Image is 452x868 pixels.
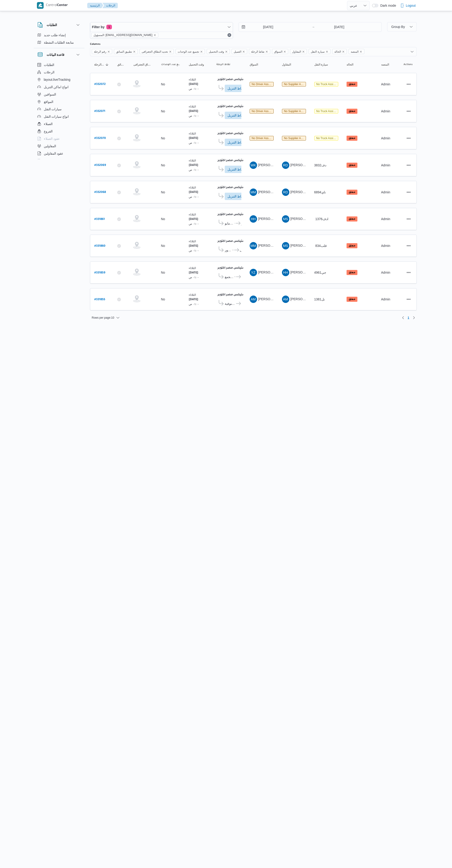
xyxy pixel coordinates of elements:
button: ادخل تفاصيل نقاط التنزيل [225,166,251,173]
span: معلق [347,216,357,221]
span: No truck assigned [316,137,339,140]
span: Logout [406,3,416,8]
div: No [161,297,165,301]
span: Admin [381,190,390,194]
button: remove selected entity [153,34,156,36]
span: وقت التحميل [189,63,204,66]
span: Admin [381,297,390,301]
div: الطلبات [34,31,84,48]
button: متابعة الطلبات النشطة [36,39,83,46]
a: #331855 [94,296,105,302]
a: #332069 [94,162,106,168]
span: جي4961 [314,271,326,274]
span: 1376ادف [315,217,328,221]
span: سيارة النقل [311,49,324,54]
b: [DATE] [189,137,198,140]
button: Actions [405,135,412,142]
div: Rajh Dhba Muhni Msaad [282,162,289,169]
img: X8yXhbKr1z7QwAAAABJRU5ErkJggg== [37,2,44,9]
span: المنصه [351,49,359,54]
span: AM [283,296,288,303]
span: نل1381 [314,297,325,301]
span: تطبيق السائق [114,49,138,54]
span: No supplier assigned [284,137,311,140]
span: العميل [232,49,247,54]
span: وقت التحميل [209,49,224,54]
span: معلق [347,190,357,195]
b: # 332071 [94,110,105,113]
span: MM [251,242,256,249]
div: Muhammad Slah Abad Alhada Abad Alhamaid [282,215,289,223]
span: معلق [347,163,357,168]
span: Admin [381,163,390,167]
b: اجيليتى لوجيستيكس مصر اكتوبر [218,105,262,108]
span: رقم الرحلة [94,49,106,54]
span: السواقين [44,92,56,97]
span: No driver assigned [252,110,275,113]
b: اجيليتى لوجيستيكس مصر اكتوبر [218,186,262,189]
span: المقاول [290,49,307,54]
span: معلق [347,270,357,275]
button: layout.liveTracking [36,76,83,83]
button: Actions [405,242,412,249]
span: 834قلب [315,244,327,248]
b: اجيليتى لوجيستيكس مصر اكتوبر [218,132,262,135]
span: تجميع عدد الوحدات [176,49,205,54]
b: معلق [349,164,355,167]
span: الحاله [347,63,353,66]
span: معلق [347,109,357,114]
button: Open list of options [410,50,414,54]
span: السواق [272,49,288,54]
span: HH [251,215,256,223]
div: Hada Hassan Hassan Muhammad Yousf [250,215,257,223]
span: السواق [250,63,258,66]
span: تحديد النطاق الجغرافى [133,63,153,66]
span: YZ [251,269,255,276]
span: اسواق بنده ماركت العبور [225,247,232,253]
div: Wjada Kariaman Muhammad Muhammad Hassan [250,162,257,169]
div: No [161,163,165,167]
b: معلق [349,83,355,86]
b: معلق [349,191,355,194]
a: #332068 [94,189,106,195]
small: الثلاثاء [189,293,196,296]
b: معلق [349,110,355,113]
span: MS [283,215,288,223]
b: اجيليتى لوجيستيكس مصر اكتوبر [218,266,262,270]
button: Remove تجميع عدد الوحدات from selection in this group [200,50,203,53]
div: No [161,270,165,275]
small: ٠١:٠٠ ص [189,302,199,305]
button: Remove المنصه from selection in this group [359,50,362,53]
span: Actions [404,63,413,66]
b: معلق [349,245,355,247]
span: [PERSON_NAME] [PERSON_NAME] [PERSON_NAME] [290,244,372,247]
b: # 331861 [94,218,105,221]
span: سيارة النقل [309,49,330,54]
b: # 331860 [94,245,105,248]
span: المواقع [44,99,53,105]
span: Rows per page : 10 [92,315,114,320]
button: انواع اماكن التنزيل [36,83,83,91]
span: [PERSON_NAME] [PERSON_NAME] [258,217,312,221]
div: No [161,136,165,140]
span: معلق [347,243,357,248]
span: 1 active filters [106,25,112,29]
button: الطلبات [37,22,81,28]
a: #331861 [94,216,105,222]
button: Actions [405,269,412,276]
button: Actions [405,81,412,88]
b: # 332069 [94,164,106,167]
button: Group By [387,22,417,31]
b: # 332068 [94,191,106,194]
span: [PERSON_NAME] [258,244,285,247]
div: قاعدة البيانات [34,61,84,161]
button: Remove تطبيق السائق from selection in this group [133,50,136,53]
span: قباء للتجارة شبين الكوم المنوفية [225,301,236,306]
button: عقود المقاولين [36,150,83,157]
span: معلق [347,82,357,87]
span: سلسله اكسبريس كارفور هايبر ماركت 15 مايو [225,221,234,226]
span: Group By [391,25,405,29]
button: رقم الرحلةSorted in descending order [92,61,111,68]
b: اجيليتى لوجيستيكس مصر اكتوبر [218,293,262,296]
div: Mmdoh Mustfi Ibrahem Hlamai [250,189,257,196]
